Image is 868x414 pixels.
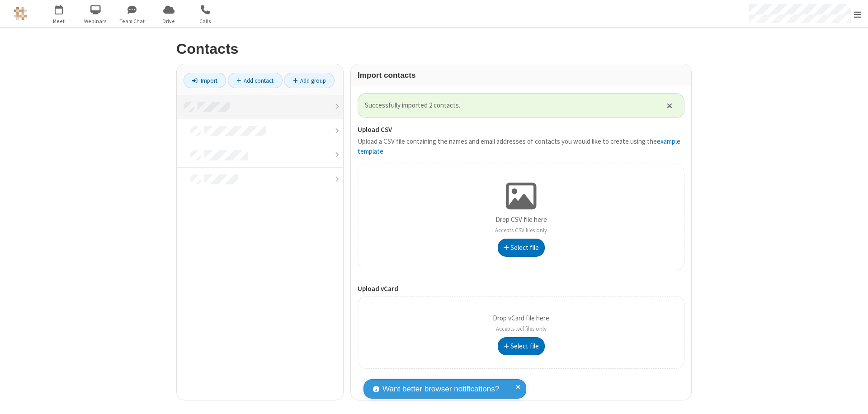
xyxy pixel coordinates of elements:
[495,215,547,235] p: Drop CSV file here
[79,17,113,25] span: Webinars
[496,325,547,333] span: Accepts .vcf files only
[358,136,684,157] p: Upload a CSV file containing the names and email addresses of contacts you would like to create u...
[358,71,684,80] h3: Import contacts
[228,73,283,88] a: Add contact
[358,125,684,135] label: Upload CSV
[14,7,27,20] img: QA Selenium DO NOT DELETE OR CHANGE
[115,17,149,25] span: Team Chat
[382,383,499,395] span: Want better browser notifications?
[284,73,335,88] a: Add group
[493,313,549,334] p: Drop vCard file here
[495,226,547,234] span: Accepts CSV files only
[662,99,677,112] button: Close alert
[358,284,684,294] label: Upload vCard
[498,239,545,257] button: Select file
[42,17,76,25] span: Meet
[184,73,226,88] a: Import
[498,337,545,355] button: Select file
[365,100,656,111] span: Successfully imported 2 contacts.
[176,41,692,57] h2: Contacts
[189,17,222,25] span: Calls
[152,17,186,25] span: Drive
